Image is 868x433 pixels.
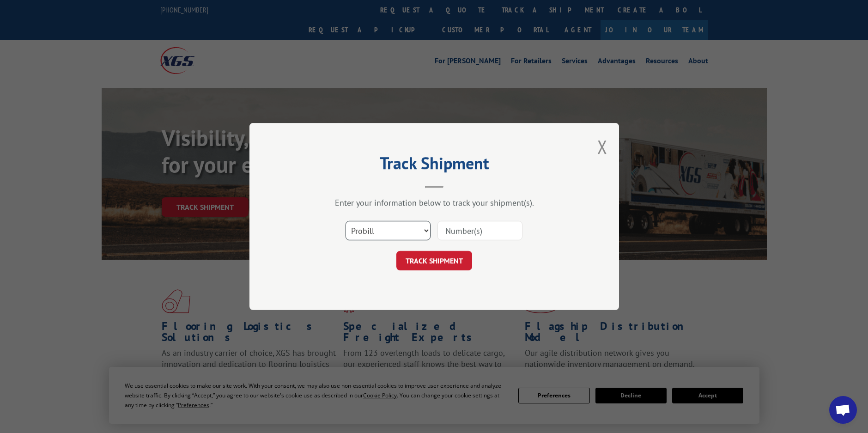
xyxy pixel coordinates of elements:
button: TRACK SHIPMENT [396,251,472,270]
a: Open chat [829,396,857,424]
input: Number(s) [437,221,522,240]
h2: Track Shipment [296,157,573,174]
button: Close modal [597,134,607,159]
div: Enter your information below to track your shipment(s). [296,197,573,208]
